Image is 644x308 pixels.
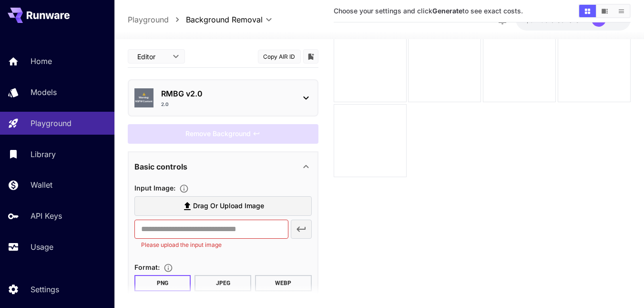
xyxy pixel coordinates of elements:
[334,7,523,15] span: Choose your settings and click to see exact costs.
[596,5,613,17] button: Show images in video view
[193,200,264,212] span: Drag or upload image
[31,55,52,67] p: Home
[432,7,462,15] b: Generate
[613,5,630,17] button: Show images in list view
[143,93,145,96] span: ⚠️
[139,96,149,100] span: Warning:
[258,49,301,63] button: Copy AIR ID
[137,52,167,62] span: Editor
[175,183,193,193] button: Specifies the input image to be processed.
[31,149,56,160] p: Library
[579,5,596,17] button: Show images in grid view
[194,275,251,291] button: JPEG
[128,14,186,25] nav: breadcrumb
[186,14,263,25] span: Background Removal
[135,100,153,104] span: NSFW Content
[525,16,551,24] span: $54.96
[307,51,315,62] button: Add to library
[160,263,177,272] button: Choose the file format for the output image.
[31,241,53,253] p: Usage
[134,184,175,192] span: Input Image :
[134,161,187,172] p: Basic controls
[128,14,169,25] a: Playground
[161,101,169,108] p: 2.0
[31,284,59,295] p: Settings
[141,240,282,250] p: Please upload the input image
[161,88,293,99] p: RMBG v2.0
[134,263,160,271] span: Format :
[31,179,52,191] p: Wallet
[134,155,312,178] div: Basic controls
[31,210,62,222] p: API Keys
[255,275,312,291] button: WEBP
[31,86,57,98] p: Models
[551,16,584,24] span: credits left
[134,275,191,291] button: PNG
[578,4,631,18] div: Show images in grid viewShow images in video viewShow images in list view
[134,84,312,112] div: ⚠️Warning:NSFW ContentRMBG v2.02.0
[31,117,72,129] p: Playground
[134,196,312,216] label: Drag or upload image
